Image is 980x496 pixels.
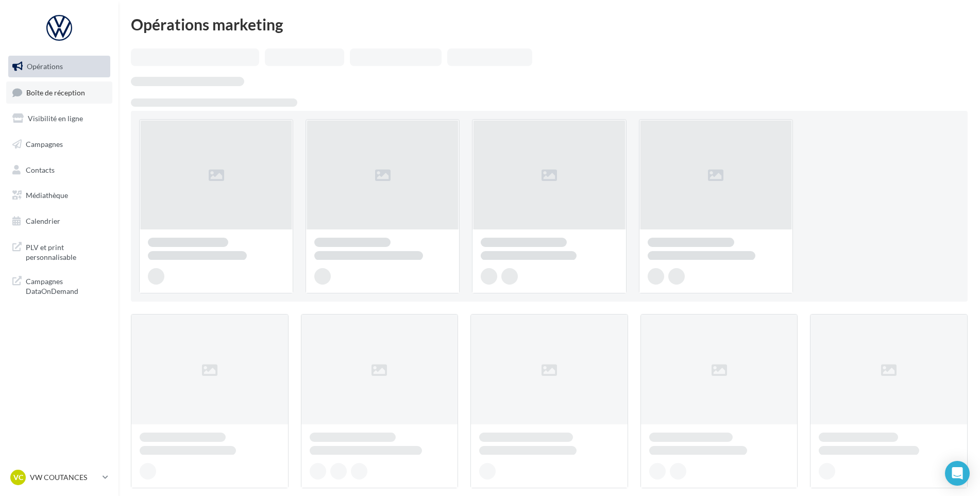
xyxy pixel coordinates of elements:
span: Campagnes [26,140,63,148]
p: VW COUTANCES [30,472,98,483]
a: Visibilité en ligne [6,108,112,129]
span: Médiathèque [26,191,68,200]
span: Visibilité en ligne [28,114,83,123]
a: PLV et print personnalisable [6,236,112,267]
a: Contacts [6,159,112,181]
a: Campagnes [6,134,112,155]
span: Opérations [27,62,63,71]
span: Campagnes DataOnDemand [26,274,106,296]
a: Opérations [6,56,112,77]
div: Opérations marketing [131,16,968,32]
span: Calendrier [26,217,60,225]
a: Campagnes DataOnDemand [6,270,112,301]
span: PLV et print personnalisable [26,240,106,262]
a: Calendrier [6,210,112,232]
a: Boîte de réception [6,81,112,104]
span: Boîte de réception [26,88,85,96]
div: Open Intercom Messenger [945,461,970,486]
a: VC VW COUTANCES [8,468,110,487]
span: Contacts [26,165,55,174]
a: Médiathèque [6,185,112,206]
span: VC [13,472,23,483]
